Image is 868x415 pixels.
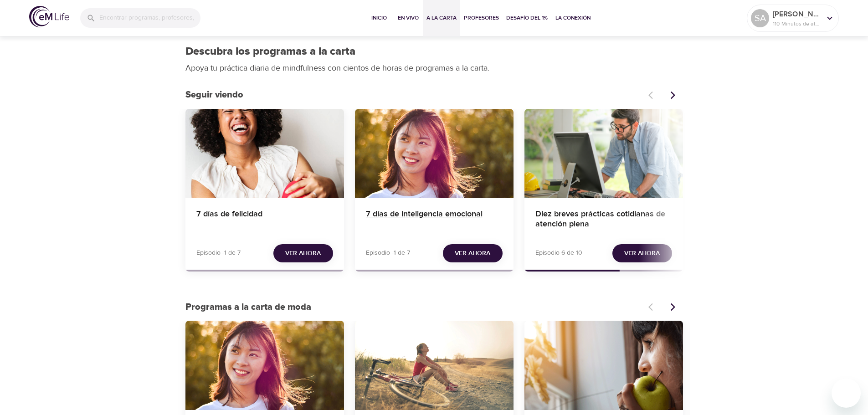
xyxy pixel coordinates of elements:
span: Ver ahora [285,248,321,259]
span: Desafío del 1% [506,13,548,23]
h1: Descubra los programas a la carta [185,45,355,58]
span: A la carta [426,13,457,23]
span: Ver ahora [624,248,660,259]
p: Episodio -1 de 7 [366,248,410,258]
button: Artículos anteriores [663,297,683,317]
p: Episodio -1 de 7 [196,248,241,258]
button: Diez breves prácticas cotidianas de atención plena [524,109,683,198]
input: Encontrar programas, profesores, etc... [99,8,200,28]
span: Ver ahora [455,248,490,259]
p: Episodio 6 de 10 [535,248,582,258]
p: Apoya tu práctica diaria de mindfulness con cientos de horas de programas a la carta. [185,62,527,74]
h4: Diez breves prácticas cotidianas de atención plena [535,209,672,231]
span: En vivo [397,13,419,23]
h4: 7 días de felicidad [196,209,333,231]
span: Inicio [368,13,390,23]
button: 7 días de inteligencia emocional [185,321,344,410]
img: logo [29,6,69,27]
button: Actuar [355,321,514,410]
button: Ver ahora [443,244,503,263]
p: [PERSON_NAME] [773,9,821,20]
p: 110 Minutos de atención [773,20,821,28]
iframe: Botón para iniciar la ventana de mensajería [832,379,861,408]
button: Ver ahora [612,244,672,263]
button: Ver ahora [273,244,333,263]
button: Alimentación consciente: Un camino hacia el bienestar [524,321,683,410]
div: SA [751,9,769,27]
span: La Conexión [555,13,591,23]
h3: Seguir viendo [185,90,643,100]
button: Artículos anteriores [663,85,683,105]
h4: 7 días de inteligencia emocional [366,209,503,231]
button: 7 días de inteligencia emocional [355,109,514,198]
button: 7 días de felicidad [185,109,344,198]
span: Profesores [464,13,499,23]
p: Programas a la carta de moda [185,300,643,314]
